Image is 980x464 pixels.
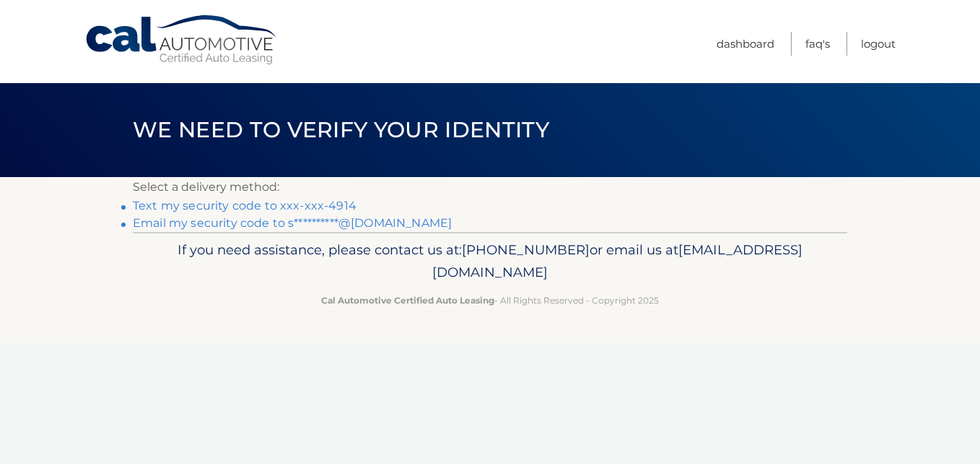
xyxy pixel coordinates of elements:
p: - All Rights Reserved - Copyright 2025 [142,293,838,308]
strong: Cal Automotive Certified Auto Leasing [321,295,494,306]
a: Text my security code to xxx-xxx-4914 [133,199,356,212]
a: Cal Automotive [84,14,279,66]
a: Logout [861,32,896,56]
p: If you need assistance, please contact us at: or email us at [142,239,838,285]
a: Email my security code to s**********@[DOMAIN_NAME] [133,216,452,230]
span: [PHONE_NUMBER] [462,241,590,258]
span: We need to verify your identity [133,116,549,143]
a: Dashboard [717,32,774,56]
a: FAQ's [805,32,830,56]
p: Select a delivery method: [133,177,847,197]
